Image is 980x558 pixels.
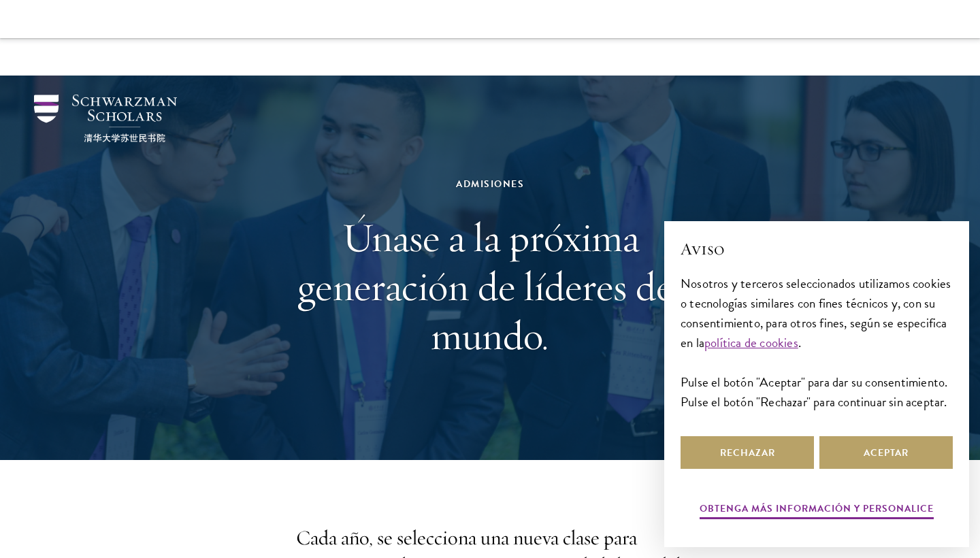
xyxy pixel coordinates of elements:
[297,212,683,361] font: Únase a la próxima generación de líderes del mundo.
[681,372,947,412] font: Pulse el botón "Aceptar" para dar su consentimiento. Pulse el botón "Rechazar" para continuar sin...
[720,446,775,460] font: Rechazar
[700,502,934,516] font: Obtenga más información y personalice
[681,274,951,352] font: Nosotros y terceros seleccionados utilizamos cookies o tecnologías similares con fines técnicos y...
[798,333,801,352] font: .
[700,498,934,521] button: Obtenga más información y personalice
[456,177,524,191] font: Admisiones
[681,238,725,259] font: Aviso
[819,436,953,469] button: Aceptar
[34,95,177,142] img: Becarios Schwarzman
[704,333,798,352] a: política de cookies
[681,436,814,469] button: Rechazar
[864,446,909,460] font: Aceptar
